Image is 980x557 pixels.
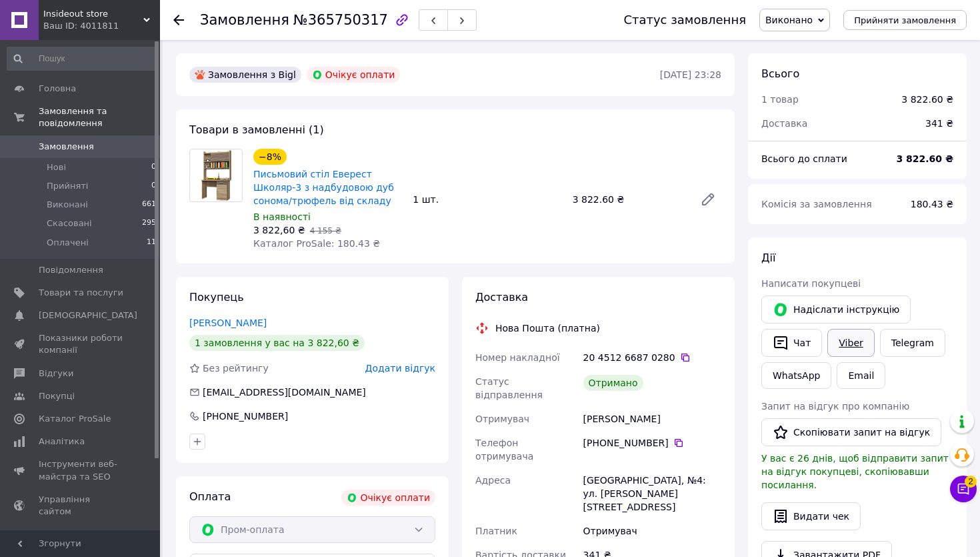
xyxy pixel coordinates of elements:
span: Всього [761,67,799,80]
span: 11 [147,237,156,249]
span: Відгуки [39,368,73,380]
span: 661 [142,199,156,211]
span: Отримувач [475,414,529,424]
span: [DEMOGRAPHIC_DATA] [39,310,137,322]
span: Адреса [475,475,511,486]
span: Нові [47,161,66,173]
span: Запит на відгук про компанію [761,401,909,412]
span: Товари в замовленні (1) [189,123,324,136]
span: Управління сайтом [39,494,123,518]
div: 1 замовлення у вас на 3 822,60 ₴ [189,335,365,351]
div: Ваш ID: 4011811 [43,20,160,32]
span: Платник [475,526,517,536]
a: Viber [827,329,874,357]
div: −8% [253,149,287,165]
span: 0 [151,180,156,192]
span: Замовлення [39,141,94,153]
span: Повідомлення [39,264,103,276]
button: Email [837,362,885,389]
span: Оплачені [47,237,89,249]
div: 3 822.60 ₴ [567,190,689,209]
span: Замовлення та повідомлення [39,105,160,129]
button: Надіслати інструкцію [761,296,911,324]
span: Комісія за замовлення [761,199,872,209]
div: Очікує оплати [341,490,435,506]
div: Отримувач [581,519,724,543]
span: Всього до сплати [761,153,847,164]
span: Аналітика [39,436,85,448]
button: Чат з покупцем2 [950,476,977,502]
a: Редагувати [695,186,721,213]
span: Прийняти замовлення [854,15,956,25]
b: 3 822.60 ₴ [896,153,953,164]
button: Чат [761,329,822,357]
a: Telegram [880,329,945,357]
div: Замовлення з Bigl [189,67,301,83]
div: [GEOGRAPHIC_DATA], №4: ул. [PERSON_NAME][STREET_ADDRESS] [581,468,724,519]
div: Очікує оплати [307,67,401,83]
span: №365750317 [293,12,388,28]
div: [PERSON_NAME] [581,407,724,431]
span: 2 [965,476,977,488]
span: Написати покупцеві [761,278,861,289]
div: Повернутися назад [173,13,184,27]
span: Без рейтингу [203,363,269,374]
span: Покупці [39,390,75,402]
span: Каталог ProSale: 180.43 ₴ [253,238,380,249]
div: 20 4512 6687 0280 [583,351,721,364]
span: В наявності [253,211,311,222]
span: 0 [151,161,156,173]
span: Доставка [761,118,807,129]
span: Доставка [475,291,528,304]
div: Отримано [583,375,643,391]
span: Виконані [47,199,88,211]
span: Товари та послуги [39,287,123,299]
a: Письмовий стіл Еверест Школяр-3 з надбудовою дуб сонома/трюфель від складу [253,169,394,206]
input: Пошук [7,47,157,71]
div: Нова Пошта (платна) [492,322,603,335]
div: Статус замовлення [623,13,746,27]
button: Прийняти замовлення [843,10,967,30]
a: [PERSON_NAME] [189,318,267,328]
a: WhatsApp [761,362,831,389]
span: Прийняті [47,180,88,192]
span: Оплата [189,490,231,503]
span: 295 [142,217,156,229]
span: Insideout store [43,8,143,20]
span: Головна [39,83,76,95]
span: Інструменти веб-майстра та SEO [39,458,123,482]
span: [EMAIL_ADDRESS][DOMAIN_NAME] [203,387,366,398]
span: Гаманець компанії [39,528,123,552]
span: 1 товар [761,94,799,105]
span: 180.43 ₴ [911,199,953,209]
span: Статус відправлення [475,376,543,400]
span: Каталог ProSale [39,413,111,425]
span: Дії [761,251,775,264]
span: Виконано [765,15,813,25]
span: Покупець [189,291,244,304]
span: Додати відгук [365,363,435,374]
button: Видати чек [761,502,861,530]
div: 3 822.60 ₴ [901,93,953,106]
span: Показники роботи компанії [39,332,123,356]
div: 1 шт. [407,190,567,209]
button: Скопіювати запит на відгук [761,418,941,446]
span: 3 822,60 ₴ [253,225,305,235]
span: Замовлення [200,12,289,28]
div: 341 ₴ [917,109,961,138]
time: [DATE] 23:28 [660,69,721,80]
div: [PHONE_NUMBER] [583,436,721,450]
span: У вас є 26 днів, щоб відправити запит на відгук покупцеві, скопіювавши посилання. [761,453,949,490]
img: Письмовий стіл Еверест Школяр-3 з надбудовою дуб сонома/трюфель від складу [190,149,242,201]
span: 4 155 ₴ [310,226,341,235]
span: Телефон отримувача [475,438,533,462]
span: Номер накладної [475,352,560,363]
div: [PHONE_NUMBER] [201,410,289,423]
span: Скасовані [47,217,92,229]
